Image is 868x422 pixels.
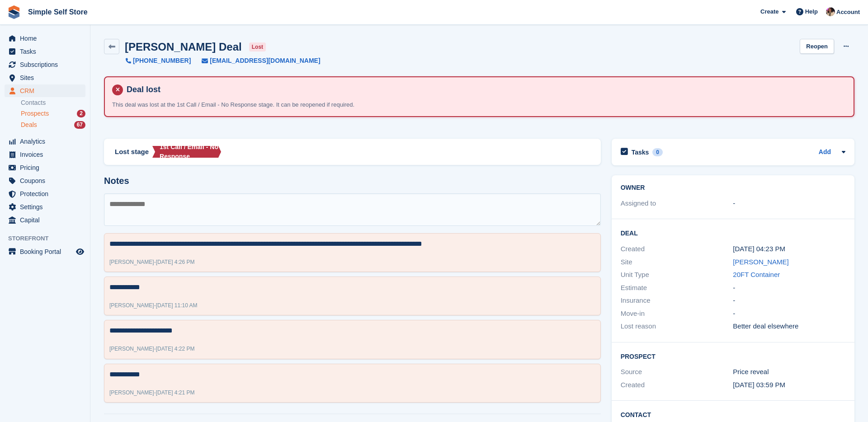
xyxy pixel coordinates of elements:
span: Protection [20,188,74,200]
span: [PERSON_NAME] [109,389,154,396]
span: Create [760,7,778,16]
div: Better deal elsewhere [733,321,845,332]
div: - [733,309,845,319]
span: [EMAIL_ADDRESS][DOMAIN_NAME] [210,56,320,66]
div: - [733,295,845,306]
a: Prospects 2 [21,109,85,118]
a: Add [819,147,831,158]
div: - [733,198,845,209]
h2: Owner [621,184,845,192]
div: [DATE] 03:59 PM [733,380,845,390]
a: menu [5,201,85,213]
span: Deals [21,121,37,129]
span: Coupons [20,174,74,187]
span: [DATE] 4:26 PM [156,259,195,265]
a: 20FT Container [733,271,780,278]
div: 2 [77,110,85,117]
a: [EMAIL_ADDRESS][DOMAIN_NAME] [191,56,320,66]
span: Storefront [8,234,90,243]
a: menu [5,214,85,226]
a: menu [5,135,85,148]
h2: Deal [621,228,845,237]
a: menu [5,45,85,58]
div: - [109,258,195,266]
div: Created [621,380,733,390]
span: Sites [20,71,74,84]
span: Account [836,8,860,17]
a: Contacts [21,98,85,107]
span: Analytics [20,135,74,148]
div: - [109,301,198,309]
span: Prospects [21,109,49,118]
div: Move-in [621,309,733,319]
span: Booking Portal [20,245,74,258]
div: Estimate [621,283,733,293]
a: Simple Self Store [24,5,91,19]
a: Preview store [75,246,85,257]
div: Price reveal [733,367,845,377]
span: [PERSON_NAME] [109,302,154,309]
span: Tasks [20,45,74,58]
span: Lost [115,147,129,157]
h2: Tasks [632,148,649,156]
div: Unit Type [621,270,733,280]
div: 0 [652,148,663,156]
h2: Notes [104,176,601,186]
div: 1st Call / Email - No Response [160,142,221,161]
h2: Prospect [621,352,845,361]
span: Help [805,7,818,16]
a: menu [5,188,85,200]
span: [DATE] 4:22 PM [156,346,195,352]
p: This deal was lost at the 1st Call / Email - No Response stage. It can be reopened if required. [112,100,429,109]
div: Site [621,257,733,267]
a: menu [5,148,85,161]
div: 67 [74,121,85,129]
h4: Deal lost [123,84,846,95]
span: [PERSON_NAME] [109,346,154,352]
span: [DATE] 4:21 PM [156,389,195,396]
a: menu [5,58,85,71]
div: Lost reason [621,321,733,332]
a: Deals 67 [21,120,85,130]
a: menu [5,245,85,258]
span: Pricing [20,161,74,174]
div: - [109,345,195,353]
span: [PHONE_NUMBER] [133,56,191,66]
a: Reopen [800,39,834,54]
div: Created [621,244,733,254]
span: Subscriptions [20,58,74,71]
span: Capital [20,214,74,226]
span: Settings [20,201,74,213]
span: stage [131,147,149,157]
span: lost [249,42,266,52]
div: - [109,389,195,397]
span: [DATE] 11:10 AM [156,302,198,309]
h2: [PERSON_NAME] Deal [125,41,242,53]
div: [DATE] 04:23 PM [733,244,845,254]
a: menu [5,32,85,45]
span: Invoices [20,148,74,161]
a: menu [5,161,85,174]
img: stora-icon-8386f47178a22dfd0bd8f6a31ec36ba5ce8667c1dd55bd0f319d3a0aa187defe.svg [7,5,21,19]
div: Assigned to [621,198,733,209]
div: Insurance [621,295,733,306]
img: Scott McCutcheon [826,7,835,16]
h2: Contact [621,410,845,419]
span: [PERSON_NAME] [109,259,154,265]
span: CRM [20,84,74,97]
a: menu [5,84,85,97]
a: [PERSON_NAME] [733,258,788,266]
div: - [733,283,845,293]
a: menu [5,71,85,84]
a: menu [5,174,85,187]
span: Home [20,32,74,45]
a: [PHONE_NUMBER] [126,56,191,66]
div: Source [621,367,733,377]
